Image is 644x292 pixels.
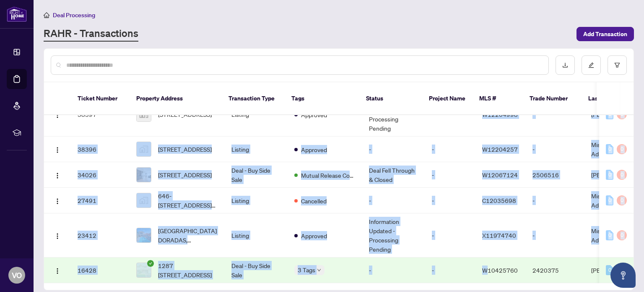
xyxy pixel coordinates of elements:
img: logo [7,6,27,22]
button: download [556,55,575,75]
span: 3 Tags [298,265,315,275]
th: MLS # [473,82,523,115]
button: edit [582,55,601,75]
span: X11974740 [482,231,516,239]
th: Tags [285,82,359,115]
span: 1287 [STREET_ADDRESS] [158,261,218,279]
span: download [562,62,568,68]
td: Deal Fell Through & Closed [362,162,425,188]
th: Project Name [422,82,473,115]
img: Logo [54,268,61,274]
td: - [526,188,584,213]
span: [GEOGRAPHIC_DATA] DORADAS, [GEOGRAPHIC_DATA], [GEOGRAPHIC_DATA] [158,226,218,245]
td: - [425,188,475,213]
span: [STREET_ADDRESS] [158,145,212,154]
td: 27491 [71,188,130,213]
div: 0 [617,230,627,240]
td: - [362,258,425,283]
span: down [317,268,321,272]
td: - [526,213,584,258]
span: C12035698 [482,197,516,204]
button: Logo [51,168,64,182]
div: 0 [606,144,613,154]
span: VO [12,269,22,281]
td: 2420375 [526,258,584,283]
span: Mutual Release Completed [301,171,356,180]
span: [STREET_ADDRESS] [158,170,212,179]
td: Deal - Buy Side Sale [225,258,288,283]
td: 34026 [71,162,130,188]
span: Add Transaction [583,27,627,41]
span: W12067124 [482,171,518,179]
th: Trade Number [523,82,582,115]
div: 0 [606,230,613,240]
th: Transaction Type [222,82,285,115]
button: Open asap [610,263,636,288]
button: Add Transaction [576,27,634,41]
img: Logo [54,112,61,118]
img: thumbnail-img [137,263,151,277]
td: Listing [225,188,288,213]
img: Logo [54,147,61,153]
td: 2506516 [526,162,584,188]
td: 16428 [71,258,130,283]
span: Approved [301,145,327,154]
img: thumbnail-img [137,142,151,156]
img: thumbnail-img [137,228,151,242]
button: filter [608,55,627,75]
th: Status [359,82,422,115]
td: - [425,137,475,162]
th: Property Address [130,82,222,115]
span: check-circle [147,260,154,267]
span: W10425760 [482,266,518,274]
td: - [362,137,425,162]
button: Logo [51,229,64,242]
div: 0 [606,170,613,180]
td: Listing [225,137,288,162]
div: 0 [617,195,627,205]
div: 0 [617,170,627,180]
td: - [526,137,584,162]
td: 23412 [71,213,130,258]
span: Cancelled [301,196,327,205]
span: Approved [301,110,327,119]
td: - [425,162,475,188]
td: 38396 [71,137,130,162]
td: Listing [225,213,288,258]
span: 646-[STREET_ADDRESS][PERSON_NAME] [158,191,218,210]
th: Ticket Number [71,82,130,115]
span: Deal Processing [53,11,95,19]
img: thumbnail-img [137,193,151,208]
a: RAHR - Transactions [44,26,138,42]
img: thumbnail-img [137,168,151,182]
td: Information Updated - Processing Pending [362,213,425,258]
td: - [425,258,475,283]
span: filter [614,62,620,68]
td: - [425,213,475,258]
span: edit [588,62,594,68]
button: Logo [51,194,64,207]
span: Approved [301,231,327,240]
div: 0 [617,144,627,154]
div: 0 [606,195,613,205]
button: Logo [51,142,64,156]
span: home [44,12,49,18]
td: Deal - Buy Side Sale [225,162,288,188]
div: 0 [606,265,613,275]
img: Logo [54,233,61,239]
button: Logo [51,263,64,277]
img: Logo [54,172,61,179]
td: - [362,188,425,213]
span: W12204257 [482,145,518,153]
img: Logo [54,198,61,205]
